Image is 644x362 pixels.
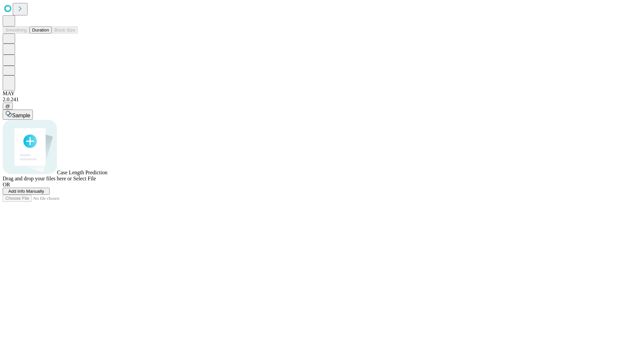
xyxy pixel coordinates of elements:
[3,90,641,97] div: MAY
[5,104,10,109] span: @
[52,26,78,34] button: Block Size
[3,26,30,34] button: Smoothing
[3,182,10,187] span: OR
[57,170,107,175] span: Case Length Prediction
[3,188,50,195] button: Add Info Manually
[3,103,13,110] button: @
[12,113,30,118] span: Sample
[73,176,96,181] span: Select File
[30,26,52,34] button: Duration
[8,189,44,194] span: Add Info Manually
[3,110,33,120] button: Sample
[3,97,641,103] div: 2.0.241
[3,176,72,181] span: Drag and drop your files here or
